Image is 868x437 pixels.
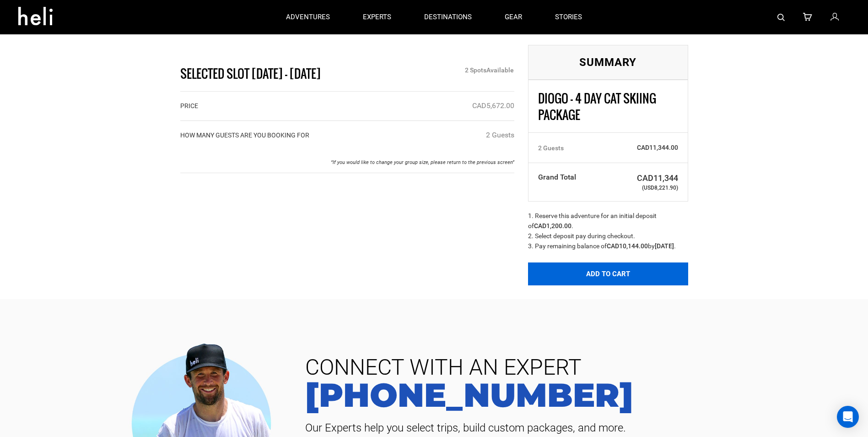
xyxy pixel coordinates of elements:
[655,242,674,250] b: [DATE]
[180,131,309,140] label: HOW MANY GUESTS ARE YOU BOOKING FOR
[363,12,391,22] p: experts
[777,14,785,21] img: search-bar-icon.svg
[528,262,688,285] button: Add to Cart
[602,184,679,192] span: (USD8,221.90)
[180,101,198,110] label: PRICE
[424,12,472,22] p: destinations
[607,242,648,250] b: CAD10,144.00
[298,421,854,435] span: Our Experts help you select trips, build custom packages, and more.
[486,130,514,141] div: 2 Guest
[511,131,514,139] span: s
[298,356,854,378] span: CONNECT WITH AN EXPERT
[579,56,636,69] span: Summary
[561,143,564,153] span: s
[528,231,688,241] div: 2. Select deposit pay during checkout.
[472,101,514,110] span: CAD5,672.00
[528,241,688,251] div: 3. Pay remaining balance of by .
[405,66,521,75] div: 2 Spot Available
[534,222,571,229] b: CAD1,200.00
[538,143,564,153] span: 2 Guest
[528,211,688,231] div: 1. Reserve this adventure for an initial deposit of .
[602,172,679,184] span: CAD11,344
[602,143,679,152] span: CAD11,344.00
[538,173,576,181] b: Grand Total
[173,66,405,82] div: Selected Slot [DATE] - [DATE]
[180,159,514,166] p: “If you would like to change your group size, please return to the previous screen”
[538,90,679,123] div: Diogo - 4 Day Cat Skiing Package
[837,406,859,428] div: Open Intercom Messenger
[483,66,486,74] span: s
[298,378,854,411] a: [PHONE_NUMBER]
[286,12,330,22] p: adventures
